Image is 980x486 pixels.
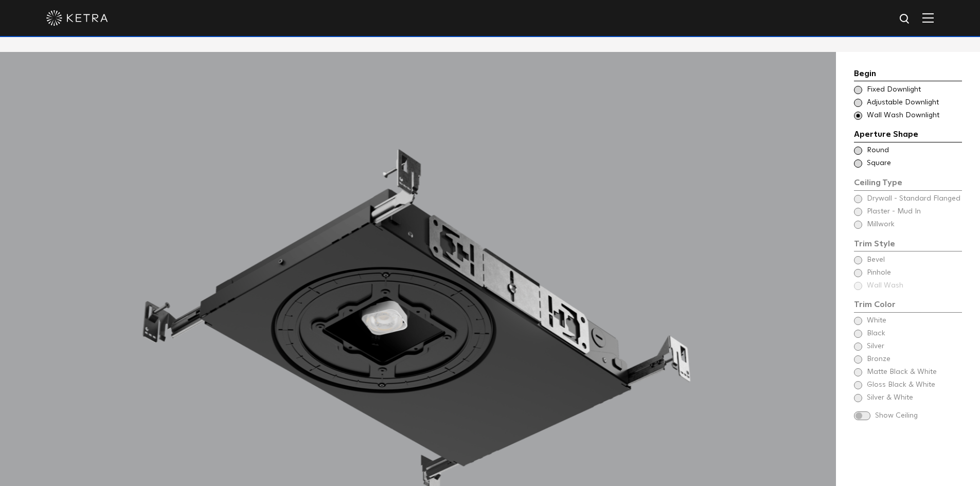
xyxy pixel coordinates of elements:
[867,85,961,95] span: Fixed Downlight
[854,67,962,82] div: Begin
[867,111,961,121] span: Wall Wash Downlight
[867,158,961,169] span: Square
[854,128,962,142] div: Aperture Shape
[899,13,912,26] img: search icon
[867,146,961,156] span: Round
[867,98,961,108] span: Adjustable Downlight
[46,10,108,26] img: ketra-logo-2019-white
[875,411,962,421] span: Show Ceiling
[922,13,934,23] img: Hamburger%20Nav.svg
